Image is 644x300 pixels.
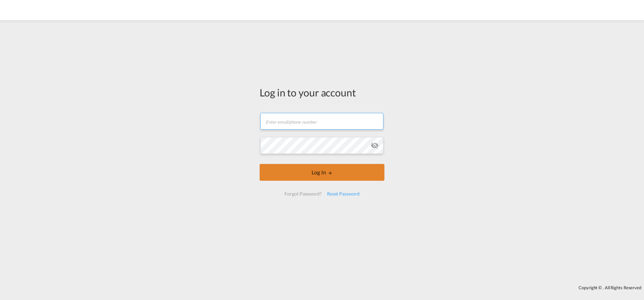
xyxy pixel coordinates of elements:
button: LOGIN [260,164,384,181]
input: Enter email/phone number [260,113,383,130]
md-icon: icon-eye-off [371,141,379,149]
div: Forgot Password? [282,188,324,200]
div: Log in to your account [260,85,384,99]
div: Reset Password [324,188,362,200]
